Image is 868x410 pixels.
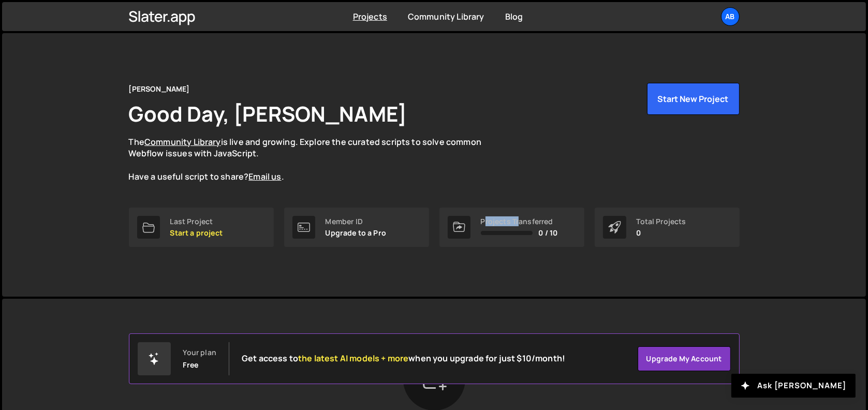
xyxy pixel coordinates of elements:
[170,217,223,226] div: Last Project
[129,208,274,247] a: Last Project Start a project
[242,354,565,363] h2: Get access to when you upgrade for just $10/month!
[731,374,856,398] button: Ask [PERSON_NAME]
[326,217,387,226] div: Member ID
[183,348,216,357] div: Your plan
[170,229,223,237] p: Start a project
[637,217,686,226] div: Total Projects
[353,11,387,22] a: Projects
[144,136,221,148] a: Community Library
[481,217,558,226] div: Projects Transferred
[248,171,281,182] a: Email us
[638,346,731,371] a: Upgrade my account
[129,136,502,183] p: The is live and growing. Explore the curated scripts to solve common Webflow issues with JavaScri...
[539,229,558,237] span: 0 / 10
[505,11,523,22] a: Blog
[647,83,740,115] button: Start New Project
[298,353,408,364] span: the latest AI models + more
[129,83,190,95] div: [PERSON_NAME]
[183,361,199,369] div: Free
[408,11,484,22] a: Community Library
[326,229,387,237] p: Upgrade to a Pro
[129,99,407,128] h1: Good Day, [PERSON_NAME]
[637,229,686,237] p: 0
[721,7,740,26] a: Ab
